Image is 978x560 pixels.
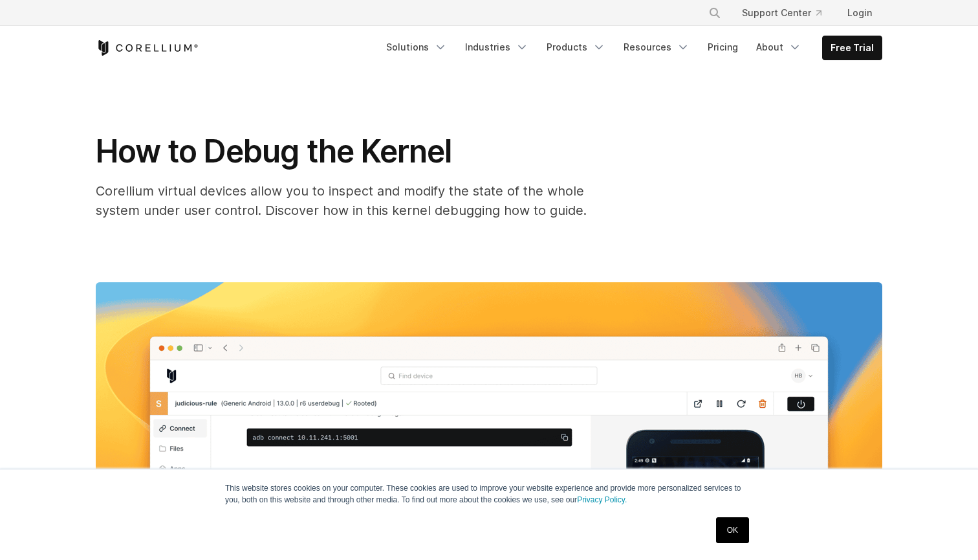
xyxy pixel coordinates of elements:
[748,36,809,59] a: About
[457,36,536,59] a: Industries
[577,495,627,504] a: Privacy Policy.
[716,517,749,543] a: OK
[378,36,882,60] div: Navigation Menu
[732,1,832,25] a: Support Center
[823,36,882,60] a: Free Trial
[616,36,697,59] a: Resources
[96,183,587,218] span: Corellium virtual devices allow you to inspect and modify the state of the whole system under use...
[378,36,455,59] a: Solutions
[96,132,451,170] span: How to Debug the Kernel
[703,1,726,25] button: Search
[225,482,753,506] p: This website stores cookies on your computer. These cookies are used to improve your website expe...
[539,36,613,59] a: Products
[700,36,746,59] a: Pricing
[837,1,882,25] a: Login
[96,40,199,56] a: Corellium Home
[693,1,882,25] div: Navigation Menu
